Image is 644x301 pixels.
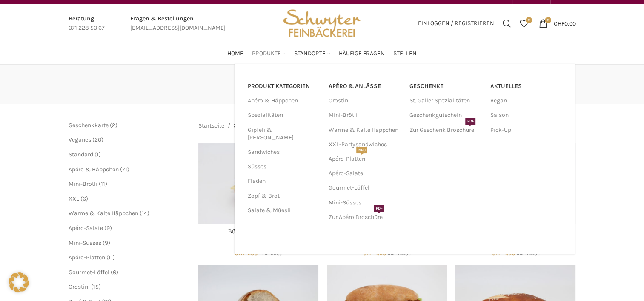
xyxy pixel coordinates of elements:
span: 2 [112,122,115,129]
span: 6 [83,195,86,202]
a: 0 [515,15,532,32]
div: Main navigation [64,45,580,62]
a: Aktuelles [490,79,562,94]
a: Standard [69,151,93,158]
a: Vegan [490,94,562,108]
a: Salate & Müesli [247,203,318,218]
span: Stellen [393,50,417,58]
span: 11 [101,180,105,187]
a: Mini-Brötli [69,180,97,187]
a: Einloggen / Registrieren [414,15,498,32]
span: Sandwiches [234,121,267,131]
a: Produkte [252,45,286,62]
a: Geschenkkarte [69,122,109,129]
a: Zopf & Brot [247,189,318,203]
span: 15 [93,283,99,290]
span: PDF [374,205,384,212]
a: Infobox link [130,14,226,33]
a: Site logo [280,19,364,26]
span: 20 [94,136,101,143]
a: Geschenke [409,79,481,94]
a: Apéro-Platten [69,254,105,261]
a: Häufige Fragen [339,45,385,62]
a: Pick-Up [490,123,562,137]
span: 14 [142,210,147,217]
a: Mini-Süsses [69,239,101,247]
span: Häufige Fragen [339,50,385,58]
a: Crostini [69,283,90,290]
a: PRODUKT KATEGORIEN [247,79,318,94]
a: Apéro-Salate [328,166,401,181]
a: XXL [69,195,79,202]
span: 11 [109,254,113,261]
a: Gourmet-Löffel [328,181,401,195]
a: Apéro & Häppchen [247,94,318,108]
nav: Breadcrumb [198,121,267,131]
a: APÉRO & ANLÄSSE [328,79,401,94]
span: 71 [122,166,127,173]
a: Warme & Kalte Häppchen [69,210,138,217]
bdi: 0.00 [554,20,576,27]
div: Meine Wunschliste [515,15,532,32]
span: CHF [554,20,564,27]
a: Home [227,45,243,62]
span: NEU [356,147,367,153]
a: St. Galler Spezialitäten [409,94,481,108]
span: Einloggen / Registrieren [418,20,494,26]
a: Apéro-Salate [69,224,103,232]
a: Mini-Brötli [328,108,401,122]
span: Home [227,50,243,58]
span: 9 [106,224,110,232]
a: Mini-Süsses [328,196,401,210]
span: 9 [105,239,108,247]
span: Standorte [294,50,326,58]
a: Gipfeli & [PERSON_NAME] [247,123,318,145]
a: Bürli Appenzellerkäse [198,143,318,223]
a: Apéro-PlattenNEU [328,152,401,166]
a: Sandwiches [247,145,318,159]
a: Crostini [328,94,401,108]
a: Süsses [247,159,318,174]
a: Gourmet-Löffel [69,269,109,276]
a: Filter [552,122,575,130]
a: Apéro & Häppchen [69,166,119,173]
a: Spezialitäten [247,108,318,122]
a: Stellen [393,45,417,62]
a: Standorte [294,45,330,62]
a: Zur Apéro BroschürePDF [328,210,401,224]
span: PDF [465,118,475,125]
span: 6 [113,269,116,276]
a: Infobox link [69,14,105,33]
span: 0 [545,17,551,23]
span: 0 [526,17,532,23]
a: Zur Geschenk BroschürePDF [409,123,481,137]
a: Veganes [69,136,91,143]
a: Geschenkgutschein [409,108,481,122]
a: Saison [490,108,562,122]
a: Fladen [247,174,318,188]
a: Startseite [198,121,224,131]
a: XXL-Partysandwiches [328,137,401,152]
span: Produkte [252,50,281,58]
a: Bürli Appenzellerkäse [228,227,289,235]
span: 1 [97,151,99,158]
a: Warme & Kalte Häppchen [328,123,401,137]
a: Suchen [498,15,515,32]
a: 0 CHF0.00 [535,15,580,32]
img: Bäckerei Schwyter [280,4,364,43]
